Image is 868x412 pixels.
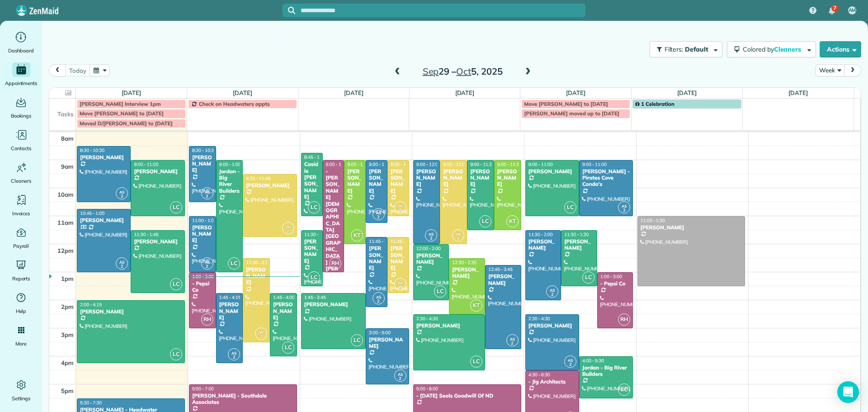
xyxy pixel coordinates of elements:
[395,283,406,292] small: 2
[497,161,522,167] span: 9:00 - 11:30
[4,95,38,120] a: Bookings
[4,160,38,185] a: Cleaners
[80,210,104,216] span: 10:45 - 1:00
[133,168,182,175] div: [PERSON_NAME]
[49,64,66,76] button: prev
[820,41,861,57] button: Actions
[80,400,102,406] span: 5:30 - 7:30
[650,41,722,57] button: Filters: Default
[455,232,461,237] span: JW
[308,201,320,213] span: LC
[822,1,841,21] div: 7 unread notifications
[11,111,32,120] span: Bookings
[397,280,403,285] span: JW
[524,100,608,107] span: Move [PERSON_NAME] to [DATE]
[16,307,27,316] span: Help
[416,316,438,322] span: 2:30 - 4:30
[727,41,816,57] button: Colored byCleaners
[80,100,161,107] span: [PERSON_NAME] Interview 1pm
[61,303,74,310] span: 2pm
[600,274,622,279] span: 1:00 - 3:00
[347,161,372,167] span: 9:00 - 12:00
[304,161,320,200] div: Casidie [PERSON_NAME]
[479,215,491,227] span: LC
[645,41,722,57] a: Filters: Default
[677,89,697,96] a: [DATE]
[665,45,684,53] span: Filters:
[582,161,607,167] span: 9:00 - 11:00
[443,161,467,167] span: 9:00 - 12:00
[429,232,434,237] span: AS
[273,294,295,300] span: 1:45 - 4:00
[369,330,391,336] span: 3:00 - 5:00
[80,217,128,223] div: [PERSON_NAME]
[488,266,513,272] span: 12:45 - 3:45
[455,89,475,96] a: [DATE]
[228,353,240,362] small: 2
[582,168,630,188] div: [PERSON_NAME] - Pirates Cove Condo's
[395,206,406,215] small: 2
[57,191,74,198] span: 10am
[425,234,437,243] small: 2
[170,201,182,213] span: LC
[57,247,74,254] span: 12pm
[245,182,294,189] div: [PERSON_NAME]
[582,271,594,284] span: LC
[528,232,553,237] span: 11:30 - 2:00
[565,360,576,369] small: 2
[4,290,38,316] a: Help
[397,204,403,208] span: JW
[219,294,241,300] span: 1:45 - 4:15
[205,260,210,265] span: AS
[391,161,415,167] span: 9:00 - 11:00
[61,135,74,142] span: 8am
[326,161,348,167] span: 9:00 - 1:00
[199,100,270,107] span: Check on Headwaters appts
[201,313,213,326] span: RH
[528,372,550,378] span: 4:30 - 6:30
[4,128,38,153] a: Contacts
[4,258,38,283] a: Reports
[80,302,102,308] span: 2:00 - 4:15
[373,213,384,222] small: 2
[12,274,30,283] span: Reports
[304,154,329,160] span: 8:45 - 11:00
[285,224,291,229] span: JW
[304,238,320,265] div: [PERSON_NAME]
[258,330,264,335] span: JW
[219,168,241,194] div: Jordan - Big River Builders
[12,209,30,218] span: Invoices
[61,163,74,170] span: 9am
[80,120,173,127] span: Moved D/[PERSON_NAME] to [DATE]
[774,45,803,53] span: Cleaners
[368,336,406,350] div: [PERSON_NAME]
[116,192,127,201] small: 2
[497,168,519,188] div: [PERSON_NAME]
[368,168,385,194] div: [PERSON_NAME]
[246,175,270,181] span: 9:30 - 11:45
[849,7,856,14] span: AM
[347,168,363,194] div: [PERSON_NAME]
[443,168,464,188] div: [PERSON_NAME]
[233,89,252,96] a: [DATE]
[304,301,363,308] div: [PERSON_NAME]
[547,290,558,299] small: 2
[133,238,182,245] div: [PERSON_NAME]
[219,301,241,321] div: [PERSON_NAME]
[528,168,576,175] div: [PERSON_NAME]
[743,45,804,53] span: Colored by
[550,288,555,293] span: AS
[395,374,406,383] small: 2
[566,89,585,96] a: [DATE]
[8,46,34,55] span: Dashboard
[134,161,158,167] span: 9:00 - 11:00
[192,224,213,244] div: [PERSON_NAME]
[61,275,74,282] span: 1pm
[325,168,342,292] div: - [PERSON_NAME][DEMOGRAPHIC_DATA][GEOGRAPHIC_DATA][PERSON_NAME]
[844,64,861,76] button: next
[416,393,519,399] div: - [DATE] Seals Goodwill Of ND
[391,238,415,244] span: 11:45 - 1:45
[833,5,836,12] span: 7
[170,278,182,290] span: LC
[4,30,38,55] a: Dashboard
